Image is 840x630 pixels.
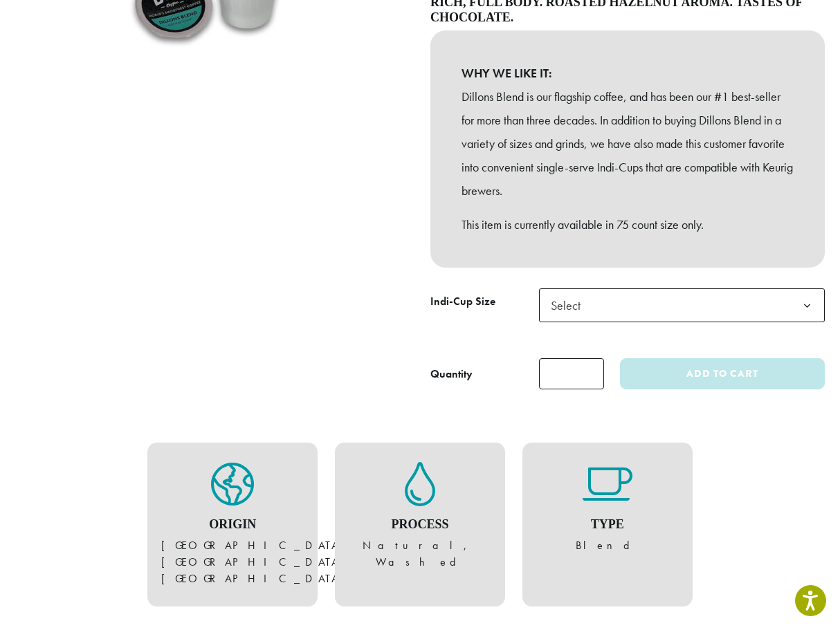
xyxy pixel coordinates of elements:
[539,288,825,322] span: Select
[430,292,539,312] label: Indi-Cup Size
[349,462,491,571] figure: Natural, Washed
[545,292,594,319] span: Select
[536,462,679,555] figure: Blend
[430,366,473,382] div: Quantity
[161,462,304,588] figure: [GEOGRAPHIC_DATA], [GEOGRAPHIC_DATA], [GEOGRAPHIC_DATA]
[536,517,679,532] h4: Type
[539,358,604,389] input: Product quantity
[462,85,794,202] p: Dillons Blend is our flagship coffee, and has been our #1 best-seller for more than three decades...
[462,62,794,85] b: WHY WE LIKE IT:
[349,517,491,532] h4: Process
[620,358,825,389] button: Add to cart
[462,213,794,237] p: This item is currently available in 75 count size only.
[161,517,304,532] h4: Origin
